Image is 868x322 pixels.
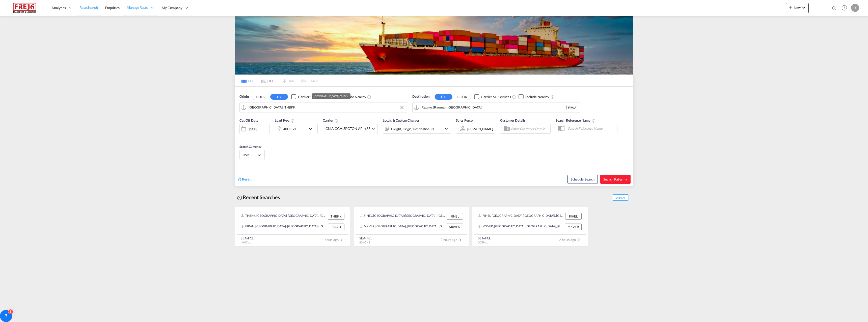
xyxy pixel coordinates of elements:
[481,94,511,99] div: Carrier SD Services
[239,118,258,122] span: Cut Off Date
[239,94,249,99] span: Origin
[239,134,243,140] md-datepicker: Select
[566,105,577,110] div: FIRAU
[334,119,338,123] md-icon: The selected Trucker/Carrierwill be displayed in the rate results If the rates are from another f...
[353,207,469,246] recent-search-card: FIHEL, [GEOGRAPHIC_DATA] ([GEOGRAPHIC_DATA]), [GEOGRAPHIC_DATA], [GEOGRAPHIC_DATA], [GEOGRAPHIC_D...
[162,5,182,10] span: My Company
[565,213,582,220] div: FIHEL
[447,213,463,220] div: FIHEL
[248,127,258,131] div: [DATE]
[391,125,434,132] div: Freight Origin Destination Factory Stuffing
[270,94,288,100] button: CY
[383,118,420,122] span: Locals & Custom Charges
[127,5,148,10] span: Manage Rates
[446,224,463,230] div: MXVER
[612,194,629,201] span: Show All
[457,237,463,243] md-icon: icon-chevron-right
[567,175,598,184] button: Note: By default Schedule search will only considerorigin ports, destination ports and cut off da...
[851,4,859,12] div: J
[467,125,494,132] md-select: Sales Person: Jarkko Lamminpaa
[786,3,809,13] button: icon-plus 400-fgNewicon-chevron-down
[788,6,807,10] span: New
[576,237,582,243] md-icon: icon-chevron-right
[239,145,261,149] span: Search Currency
[8,2,42,14] img: 586607c025bf11f083711d99603023e7.png
[367,95,371,99] md-icon: Unchecked: Ignores neighbouring ports when fetching rates.Checked : Includes neighbouring ports w...
[840,4,851,13] div: Help
[242,151,262,159] md-select: Select Currency: $ USDUnited States Dollar
[478,241,489,244] span: 20GP x 1
[237,177,251,182] div: icon-refreshReset
[398,104,406,111] button: Clear Input
[600,175,631,184] button: Search Ratesicon-arrow-right
[565,224,582,230] div: MXVER
[840,4,849,12] span: Help
[519,94,549,99] md-checkbox: Checkbox No Ink
[283,125,296,132] div: 40HC x1
[235,87,633,186] div: Origin DOOR CY Checkbox No InkUnchecked: Search for CY (Container Yard) services for all selected...
[291,119,295,123] md-icon: icon-information-outline
[339,237,345,243] md-icon: icon-chevron-right
[624,178,628,182] md-icon: icon-arrow-right
[237,75,318,86] md-pagination-wrapper: Use the left and right arrow keys to navigate between tabs
[241,213,327,220] div: THBKK, Bangkok, Thailand, South East Asia, Asia Pacific
[472,207,588,246] recent-search-card: FIHEL, [GEOGRAPHIC_DATA] ([GEOGRAPHIC_DATA]), [GEOGRAPHIC_DATA], [GEOGRAPHIC_DATA], [GEOGRAPHIC_D...
[336,94,366,99] md-checkbox: Checkbox No Ink
[831,6,837,13] div: icon-magnify
[559,238,582,242] span: 2 hours ago
[258,75,278,86] md-tab-item: LCL
[831,6,837,11] md-icon: icon-magnify
[435,94,452,100] button: CY
[603,177,628,181] span: Search Rates
[51,5,66,10] span: Analytics
[239,124,270,134] div: [DATE]
[383,124,451,134] div: Freight Origin Destination Factory Stuffingicon-chevron-down
[443,126,449,132] md-icon: icon-chevron-down
[592,119,596,123] md-icon: Your search will be saved by the below given name
[105,6,120,10] span: Enquiries
[474,94,511,99] md-checkbox: Checkbox No Ink
[291,94,328,99] md-checkbox: Checkbox No Ink
[453,94,471,100] button: DOOR
[275,118,295,122] span: Load Type
[252,94,269,100] button: DOOR
[235,16,633,75] img: LCL+%26+FCL+BACKGROUND.png
[556,118,596,122] span: Search Reference Name
[243,153,257,157] span: USD
[323,118,338,122] span: Carrier
[478,224,563,230] div: MXVER, Veracruz, Mexico, Mexico & Central America, Americas
[275,124,318,134] div: 40HC x1icon-chevron-down
[328,213,344,220] div: THBKK
[308,126,316,132] md-icon: icon-chevron-down
[478,236,491,240] div: SEA-FCL
[500,118,526,122] span: Customer Details
[525,94,549,99] div: Include Nearby
[314,93,348,99] div: [GEOGRAPHIC_DATA], THBKK
[511,125,549,132] input: Enter Customer Details
[322,238,345,242] span: 1 hours ago
[298,94,328,99] div: Carrier SD Services
[456,118,474,122] span: Sales Person
[235,207,351,246] recent-search-card: THBKK, [GEOGRAPHIC_DATA], [GEOGRAPHIC_DATA], [GEOGRAPHIC_DATA], [GEOGRAPHIC_DATA] THBKKFIRAU, [GE...
[565,125,617,132] input: Search Reference Name
[241,236,254,240] div: SEA-FCL
[237,195,243,201] md-icon: icon-backup-restore
[551,95,555,99] md-icon: Unchecked: Ignores neighbouring ports when fetching rates.Checked : Includes neighbouring ports w...
[237,177,242,182] md-icon: icon-refresh
[359,241,370,244] span: 40HC x 1
[237,75,258,86] md-tab-item: FCL
[328,224,344,230] div: FIRAU
[342,94,366,99] div: Include Nearby
[359,236,372,240] div: SEA-FCL
[249,104,404,111] input: Search by Port
[240,102,407,113] md-input-container: Bangkok, THBKK
[242,177,251,181] span: Reset
[467,127,493,131] div: [PERSON_NAME]
[441,238,463,242] span: 2 hours ago
[512,95,516,99] md-icon: Unchecked: Search for CY (Container Yard) services for all selected carriers.Checked : Search for...
[235,192,282,203] div: Recent Searches
[79,5,98,10] span: Rate Search
[241,241,252,244] span: 40HC x 1
[421,104,566,111] input: Search by Port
